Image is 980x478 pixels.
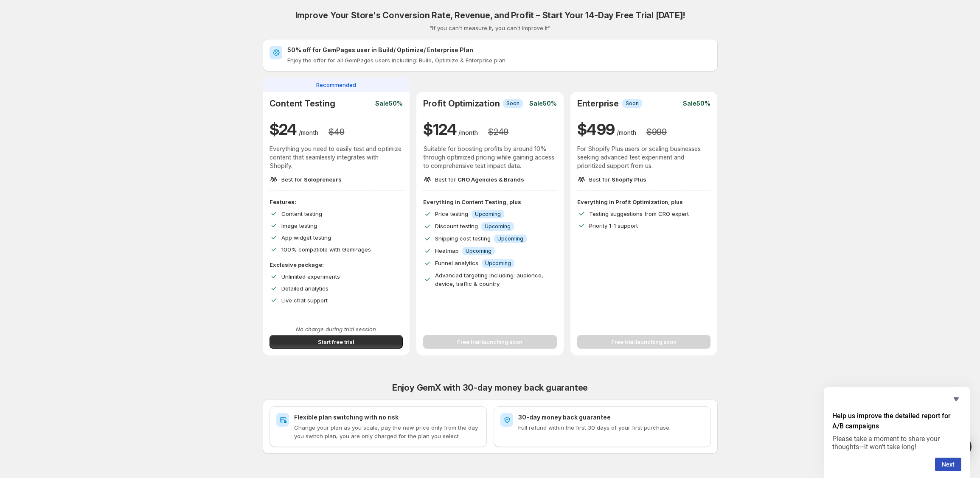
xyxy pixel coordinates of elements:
[529,99,557,108] p: Sale 50%
[577,198,711,206] p: Everything in Profit Optimization, plus
[435,210,468,217] span: Price testing
[832,411,961,431] h2: Help us improve the detailed report for A/B campaigns
[518,423,704,432] p: Full refund within the first 30 days of your first purchase.
[506,100,519,107] span: Soon
[263,383,718,393] h2: Enjoy GemX with 30-day money back guarantee
[304,176,342,183] span: Solopreneurs
[435,175,524,184] p: Best for
[423,119,457,140] h1: $ 124
[316,81,356,89] span: Recommended
[270,335,403,349] button: Start free trial
[281,234,331,241] span: App widget testing
[318,338,354,346] span: Start free trial
[435,260,478,266] span: Funnel analytics
[683,99,710,108] p: Sale 50%
[294,423,480,440] p: Change your plan as you scale, pay the new price only from the day you switch plan, you are only ...
[626,100,639,107] span: Soon
[270,325,403,333] p: No charge during trial session
[295,10,685,20] h2: Improve Your Store's Conversion Rate, Revenue, and Profit – Start Your 14-Day Free Trial [DATE]!
[270,98,335,109] h2: Content Testing
[589,210,689,217] span: Testing suggestions from CRO expert
[329,127,344,137] h3: $ 49
[281,285,329,292] span: Detailed analytics
[612,176,646,183] span: Shopify Plus
[832,435,961,451] p: Please take a moment to share your thoughts—it won’t take long!
[488,127,508,137] h3: $ 249
[270,198,403,206] p: Features:
[375,99,403,108] p: Sale 50%
[458,176,524,183] span: CRO Agencies & Brands
[646,127,667,137] h3: $ 999
[589,175,646,184] p: Best for
[281,210,322,217] span: Content testing
[617,129,636,137] p: /month
[423,145,557,170] p: Suitable for boosting profits by around 10% through optimized pricing while gaining access to com...
[281,175,342,184] p: Best for
[281,246,371,253] span: 100% compatible with GemPages
[485,260,511,267] span: Upcoming
[485,223,511,230] span: Upcoming
[577,119,615,140] h1: $ 499
[270,119,297,140] h1: $ 24
[423,198,557,206] p: Everything in Content Testing, plus
[287,46,711,54] h2: 50% off for GemPages user in Build/ Optimize/ Enterprise Plan
[281,297,328,304] span: Live chat support
[577,145,711,170] p: For Shopify Plus users or scaling businesses seeking advanced test experiment and prioritized sup...
[518,413,704,422] h2: 30-day money back guarantee
[435,223,478,229] span: Discount testing
[577,98,619,109] h2: Enterprise
[423,98,500,109] h2: Profit Optimization
[299,129,318,137] p: /month
[435,272,543,287] span: Advanced targeting including: audience, device, traffic & country
[951,394,961,404] button: Hide survey
[589,222,638,229] span: Priority 1-1 support
[270,260,403,269] p: Exclusive package:
[294,413,480,422] h2: Flexible plan switching with no risk
[287,56,711,64] p: Enjoy the offer for all GemPages users including: Build, Optimize & Enterprise plan
[458,129,478,137] p: /month
[466,248,491,254] span: Upcoming
[270,145,403,170] p: Everything you need to easily test and optimize content that seamlessly integrates with Shopify.
[935,458,961,471] button: Next question
[497,235,523,242] span: Upcoming
[430,24,550,32] p: “If you can't measure it, you can't improve it”
[832,394,961,471] div: Help us improve the detailed report for A/B campaigns
[435,235,491,242] span: Shipping cost testing
[475,211,501,218] span: Upcoming
[281,222,317,229] span: Image testing
[281,273,340,280] span: Unlimited experiments
[435,247,459,254] span: Heatmap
